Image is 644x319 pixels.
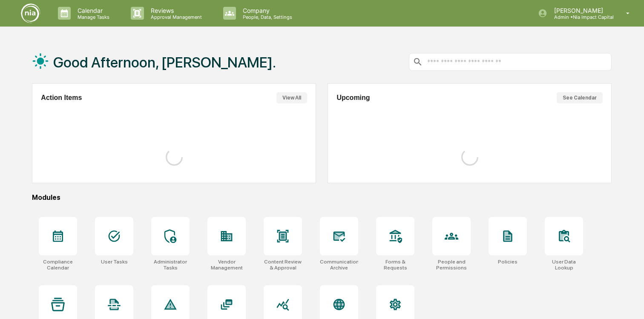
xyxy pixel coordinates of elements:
[53,54,276,71] h1: Good Afternoon, [PERSON_NAME].
[276,92,307,103] button: View All
[71,7,114,14] p: Calendar
[101,259,128,265] div: User Tasks
[264,259,302,271] div: Content Review & Approval
[557,92,603,103] button: See Calendar
[498,259,517,265] div: Policies
[320,259,358,271] div: Communications Archive
[547,7,614,14] p: [PERSON_NAME]
[144,14,206,20] p: Approval Management
[336,94,370,102] h2: Upcoming
[71,14,114,20] p: Manage Tasks
[236,14,296,20] p: People, Data, Settings
[32,193,612,202] div: Modules
[20,3,41,23] img: logo
[41,94,82,102] h2: Action Items
[151,259,190,271] div: Administrator Tasks
[545,259,583,271] div: User Data Lookup
[207,259,246,271] div: Vendor Management
[144,7,206,14] p: Reviews
[236,7,296,14] p: Company
[432,259,471,271] div: People and Permissions
[39,259,77,271] div: Compliance Calendar
[376,259,414,271] div: Forms & Requests
[547,14,614,20] p: Admin • Nia Impact Capital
